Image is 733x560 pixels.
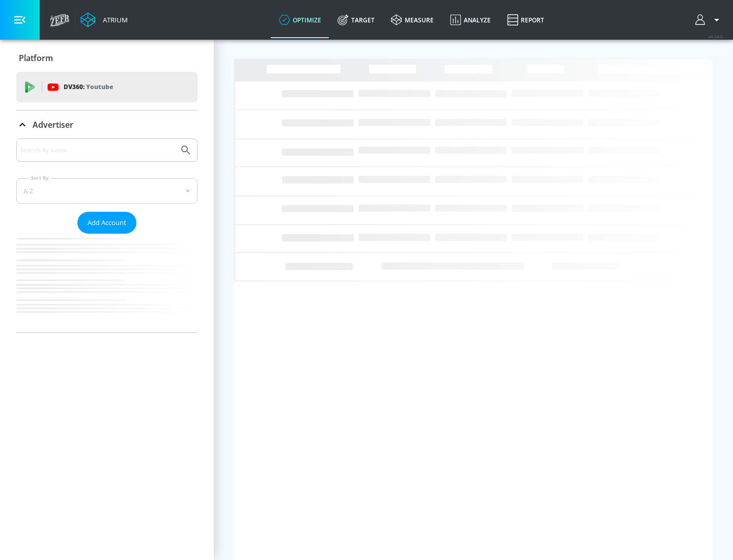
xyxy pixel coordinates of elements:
[271,2,329,38] a: optimize
[33,119,73,130] p: Advertiser
[16,234,198,332] nav: list of Advertiser
[16,44,198,72] div: Platform
[16,72,198,102] div: DV360: Youtube
[80,12,128,27] a: Atrium
[77,212,136,234] button: Add Account
[20,144,175,157] input: Search by name
[16,138,198,332] div: Advertiser
[499,2,552,38] a: Report
[99,15,128,24] div: Atrium
[709,34,723,39] span: v 4.24.0
[329,2,383,38] a: Target
[442,2,499,38] a: Analyze
[16,178,198,204] div: A-Z
[16,110,198,139] div: Advertiser
[64,81,113,93] p: DV360:
[86,81,113,92] p: Youtube
[88,217,126,229] span: Add Account
[383,2,442,38] a: measure
[19,52,53,64] p: Platform
[29,175,51,181] label: Sort By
